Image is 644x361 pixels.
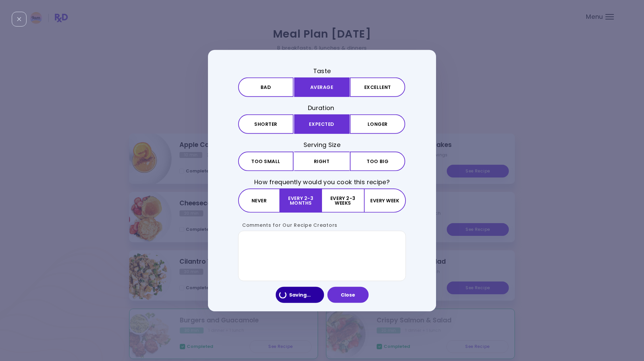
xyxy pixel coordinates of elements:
[12,12,26,27] div: Close
[238,177,406,186] h3: How frequently would you cook this recipe?
[238,188,280,212] button: Never
[350,151,405,171] button: Too big
[238,114,293,134] button: Shorter
[289,292,311,297] span: Saving ...
[276,287,324,303] button: Saving...
[367,159,388,163] span: Too big
[364,188,406,212] button: Every week
[238,67,406,75] h3: Taste
[251,159,280,163] span: Too small
[238,104,406,112] h3: Duration
[350,114,405,134] button: Longer
[322,188,364,212] button: Every 2-3 weeks
[294,78,350,97] button: Average
[327,287,369,303] button: Close
[238,141,406,149] h3: Serving Size
[294,114,350,134] button: Expected
[238,221,337,228] label: Comments for Our Recipe Creators
[294,151,350,171] button: Right
[238,78,293,97] button: Bad
[350,78,405,97] button: Excellent
[238,151,293,171] button: Too small
[280,188,322,212] button: Every 2-3 months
